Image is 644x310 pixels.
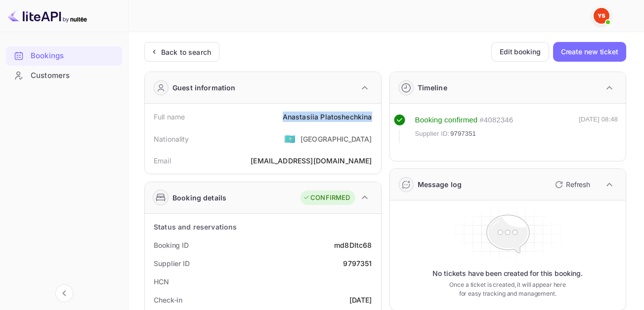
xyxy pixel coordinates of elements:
[445,280,570,298] p: Once a ticket is created, it will appear here for easy tracking and management.
[154,240,189,250] div: Booking ID
[418,82,447,93] div: Timeline
[6,66,122,84] a: Customers
[479,115,513,126] div: # 4082346
[432,269,583,278] p: No tickets have been created for this booking.
[161,47,211,57] div: Back to search
[450,129,476,139] span: 9797351
[31,70,117,81] div: Customers
[154,258,190,269] div: Supplier ID
[553,42,626,62] button: Create new ticket
[8,8,87,24] img: LiteAPI logo
[594,8,609,24] img: Yandex Support
[154,155,171,166] div: Email
[172,82,236,93] div: Guest information
[154,276,169,287] div: HCN
[415,129,450,139] span: Supplier ID:
[6,66,122,85] div: Customers
[415,115,478,126] div: Booking confirmed
[251,155,372,166] div: [EMAIL_ADDRESS][DOMAIN_NAME]
[283,112,372,122] div: Anastasiia Platoshechkina
[6,46,122,65] a: Bookings
[579,115,618,143] div: [DATE] 08:48
[349,295,372,305] div: [DATE]
[491,42,549,62] button: Edit booking
[303,193,350,203] div: CONFIRMED
[418,179,462,190] div: Message log
[154,112,185,122] div: Full name
[154,134,189,144] div: Nationality
[31,50,117,62] div: Bookings
[172,193,226,203] div: Booking details
[154,222,237,232] div: Status and reservations
[343,258,372,269] div: 9797351
[6,46,122,66] div: Bookings
[334,240,372,250] div: md8DItc68
[549,177,594,193] button: Refresh
[301,134,372,144] div: [GEOGRAPHIC_DATA]
[284,130,296,148] span: United States
[566,179,590,190] p: Refresh
[154,295,182,305] div: Check-in
[55,284,73,302] button: Collapse navigation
